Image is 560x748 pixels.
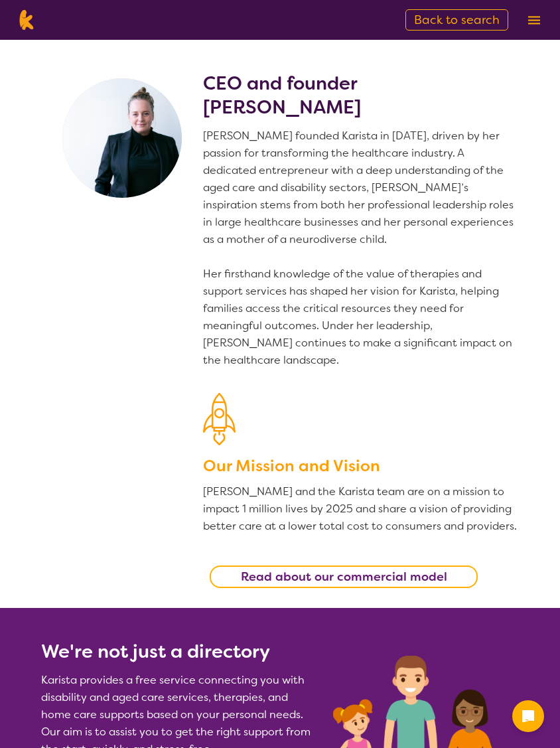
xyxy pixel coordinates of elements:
[16,10,36,30] img: Karista logo
[528,16,540,25] img: menu
[203,393,236,445] img: Our Mission
[203,483,519,535] p: [PERSON_NAME] and the Karista team are on a mission to impact 1 million lives by 2025 and share a...
[414,12,500,28] span: Back to search
[41,640,317,664] h2: We're not just a directory
[405,9,508,31] a: Back to search
[203,127,519,369] p: [PERSON_NAME] founded Karista in [DATE], driven by her passion for transforming the healthcare in...
[203,72,519,119] h2: CEO and founder [PERSON_NAME]
[241,569,447,585] b: Read about our commercial model
[203,454,519,478] h3: Our Mission and Vision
